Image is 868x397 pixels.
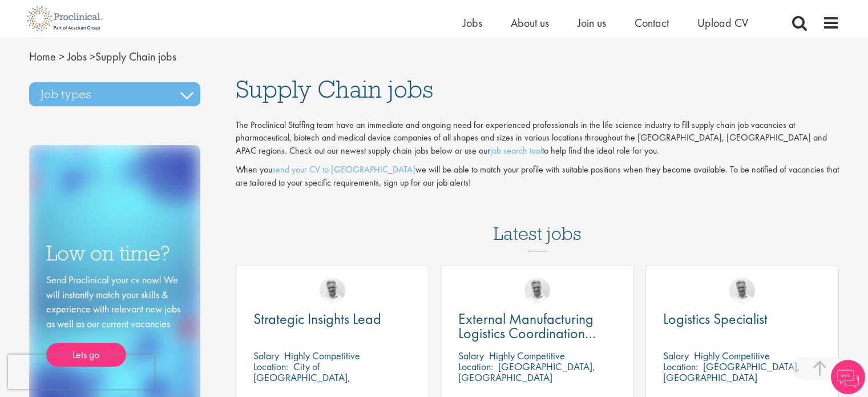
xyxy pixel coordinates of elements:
a: About us [511,15,549,30]
span: Supply Chain jobs [29,49,176,64]
p: City of [GEOGRAPHIC_DATA], [GEOGRAPHIC_DATA] [253,360,350,395]
a: Lets go [46,343,126,367]
a: breadcrumb link to Jobs [67,49,87,64]
div: Send Proclinical your cv now! We will instantly match your skills & experience with relevant new ... [46,272,183,367]
p: When you we will be able to match your profile with suitable positions when they become available... [236,163,839,190]
h3: Low on time? [46,242,183,264]
span: Logistics Specialist [663,309,768,328]
span: Supply Chain jobs [236,74,433,105]
p: Highly Competitive [284,349,360,362]
a: Strategic Insights Lead [253,312,411,326]
span: Salary [663,349,689,362]
span: Salary [458,349,484,362]
a: Logistics Specialist [663,312,821,326]
a: job search tool [490,145,542,157]
p: The Proclinical Staffing team have an immediate and ongoing need for experienced professionals in... [236,119,839,158]
p: Highly Competitive [489,349,565,362]
img: Chatbot [831,360,865,394]
p: [GEOGRAPHIC_DATA], [GEOGRAPHIC_DATA] [458,360,595,384]
img: Joshua Bye [320,278,345,303]
img: Joshua Bye [729,278,755,303]
span: Location: [458,360,493,373]
span: Salary [253,349,279,362]
a: breadcrumb link to Home [29,49,56,64]
img: Joshua Bye [524,278,550,303]
p: [GEOGRAPHIC_DATA], [GEOGRAPHIC_DATA] [663,360,800,384]
a: Contact [635,15,669,30]
span: Location: [253,360,288,373]
span: External Manufacturing Logistics Coordination Support [458,309,596,357]
p: Highly Competitive [694,349,770,362]
h3: Latest jobs [494,195,582,251]
span: > [59,49,64,64]
a: Join us [578,15,606,30]
h3: Job types [29,82,200,106]
iframe: reCAPTCHA [8,355,154,389]
a: External Manufacturing Logistics Coordination Support [458,312,616,340]
a: Jobs [463,15,482,30]
span: > [90,49,95,64]
span: Strategic Insights Lead [253,309,381,328]
a: send your CV to [GEOGRAPHIC_DATA] [272,163,415,175]
span: Location: [663,360,698,373]
a: Upload CV [697,15,748,30]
